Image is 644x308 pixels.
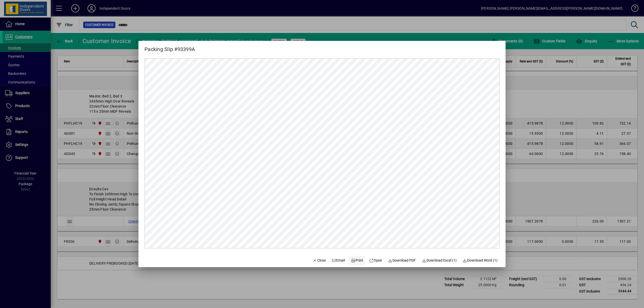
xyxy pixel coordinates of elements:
button: Download Excel (1) [420,256,459,265]
span: Download Word (1) [463,258,498,263]
span: Print [351,258,363,263]
span: Download PDF [388,258,416,263]
button: Close [311,256,328,265]
button: Print [349,256,365,265]
h2: Packing Slip #93399A [138,41,201,53]
a: Download PDF [386,256,418,265]
button: Download Word (1) [461,256,500,265]
span: Open [369,258,382,263]
span: Close [313,258,326,263]
span: Email [332,258,345,263]
a: Open [367,256,384,265]
span: Download Excel (1) [422,258,457,263]
button: Email [330,256,347,265]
